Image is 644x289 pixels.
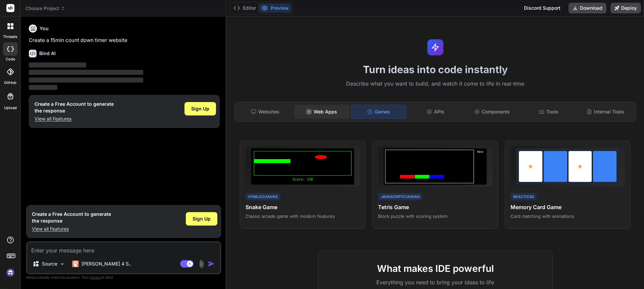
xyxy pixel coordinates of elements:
[329,278,542,286] p: Everything you need to bring your ideas to life
[29,70,143,75] span: ‌
[511,213,625,219] p: Card matching with animations
[40,25,49,32] h6: You
[569,3,606,13] button: Download
[351,105,407,119] div: Games
[465,105,520,119] div: Components
[29,37,220,44] p: Create a 15min count down timer website
[610,3,641,13] button: Deploy
[4,105,17,111] label: Upload
[82,260,131,267] p: [PERSON_NAME] 4 S..
[29,85,57,90] span: ‌
[230,63,640,76] h1: Turn ideas into code instantly
[230,80,640,88] p: Describe what you want to build, and watch it come to life in real-time
[29,78,143,83] span: ‌
[475,150,485,183] div: Next
[378,213,492,219] p: Block puzzle with scoring system
[246,203,360,211] h4: Snake Game
[6,56,15,62] label: code
[198,260,205,268] img: attachment
[72,260,79,267] img: Claude 4 Sonnet
[294,105,350,119] div: Web Apps
[521,105,577,119] div: Tools
[191,105,209,112] span: Sign Up
[26,274,221,281] p: Always double-check its answers. Your in Bind
[578,105,633,119] div: Internal Tools
[259,3,291,13] button: Preview
[59,261,65,267] img: Pick Models
[35,101,114,114] h1: Create a Free Account to generate the response
[3,34,17,40] label: threads
[208,260,215,267] img: icon
[42,260,57,267] p: Source
[329,261,542,276] h2: What makes IDE powerful
[32,226,111,232] p: View all Features
[29,62,86,67] span: ‌
[90,275,102,279] span: privacy
[4,80,16,86] label: GitHub
[378,203,492,211] h4: Tetris Game
[35,115,114,122] p: View all Features
[378,193,422,201] div: JavaScript/Canvas
[520,3,565,13] div: Discord Support
[5,267,16,278] img: signin
[246,193,280,201] div: HTML5/Canvas
[32,211,111,224] h1: Create a Free Account to generate the response
[237,105,293,119] div: Websites
[39,50,56,57] h6: Bind AI
[254,177,352,182] div: Score: 150
[511,203,625,211] h4: Memory Card Game
[408,105,463,119] div: APIs
[511,193,537,201] div: React/CSS
[193,215,211,222] span: Sign Up
[231,3,259,13] button: Editor
[25,5,65,12] span: Choose Project
[246,213,360,219] p: Classic arcade game with modern features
